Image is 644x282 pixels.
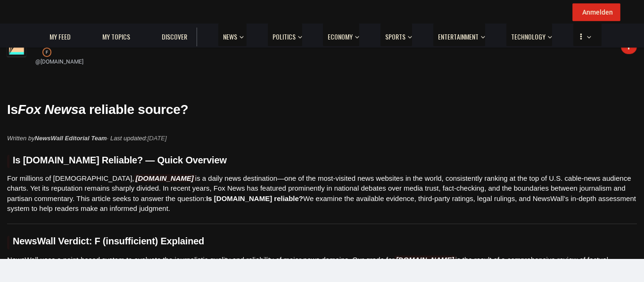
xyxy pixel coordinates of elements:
[323,24,359,46] button: Economy
[7,101,637,118] h1: Is a reliable source?
[272,32,296,41] span: Politics
[268,24,302,46] button: Politics
[328,32,353,41] span: Economy
[18,102,78,117] span: Fox News
[268,28,300,46] a: Politics
[438,32,479,41] span: Entertainment
[223,32,237,41] span: News
[506,28,550,46] a: Technology
[218,24,247,46] button: News
[50,32,71,41] span: My Feed
[7,255,637,275] p: NewsWall uses a point-based system to evaluate the journalistic quality and reliability of major ...
[7,236,637,250] h2: NewsWall Verdict: F (insufficient) Explained
[134,174,195,182] em: [DOMAIN_NAME]
[162,32,187,41] span: Discover
[395,256,455,264] em: [DOMAIN_NAME]
[582,8,613,16] span: Anmelden
[380,28,410,46] a: Sports
[218,28,242,46] a: News
[35,135,107,142] strong: NewsWall Editorial Team
[511,32,545,41] span: Technology
[42,48,51,57] a: F
[7,134,637,143] p: Written by · Last updated:
[46,49,48,56] div: F
[102,32,130,41] span: My topics
[385,32,405,41] span: Sports
[506,24,552,46] button: Technology
[572,3,620,21] button: Anmelden
[433,24,485,46] button: Entertainment
[323,28,357,46] a: Economy
[35,58,599,66] div: @[DOMAIN_NAME]
[433,28,483,46] a: Entertainment
[7,173,637,214] p: For millions of [DEMOGRAPHIC_DATA], is a daily news destination—one of the most-visited news webs...
[7,155,637,168] h2: Is [DOMAIN_NAME] Reliable? — Quick Overview
[148,135,167,142] time: [DATE]
[380,24,412,46] button: Sports
[206,194,303,202] strong: Is [DOMAIN_NAME] reliable?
